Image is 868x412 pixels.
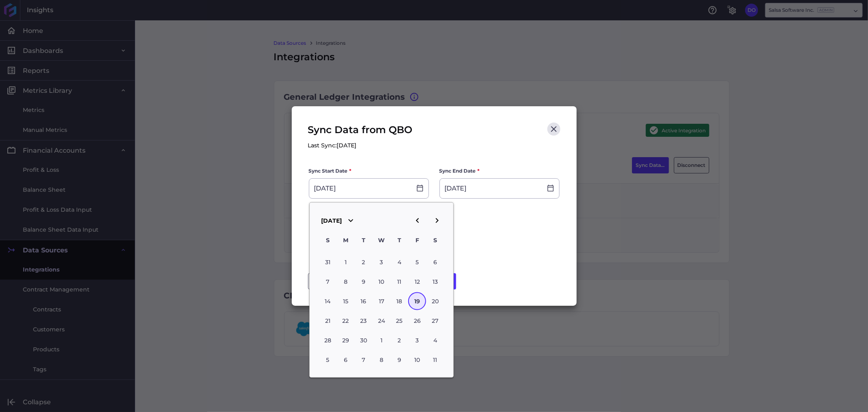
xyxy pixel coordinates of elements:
[337,331,354,349] div: Choose Monday, September 29th, 2025
[337,351,354,369] div: Choose Monday, October 6th, 2025
[308,273,377,289] button: CANCEL
[319,292,337,310] div: Choose Sunday, September 14th, 2025
[426,253,444,271] div: Choose Saturday, September 6th, 2025
[390,273,408,291] div: Choose Thursday, September 11th, 2025
[354,331,372,349] div: Choose Tuesday, September 30th, 2025
[319,252,444,370] div: month 2025-09
[408,331,426,349] div: Choose Friday, October 3rd, 2025
[426,273,444,291] div: Choose Saturday, September 13th, 2025
[408,253,426,271] div: Choose Friday, September 5th, 2025
[337,253,354,271] div: Choose Monday, September 1st, 2025
[439,167,476,175] span: Sync End Date
[440,179,542,198] input: Select Date
[390,331,408,349] div: Choose Thursday, October 2nd, 2025
[354,273,372,291] div: Choose Tuesday, September 9th, 2025
[390,292,408,310] div: Choose Thursday, September 18th, 2025
[319,231,337,249] div: S
[408,292,426,310] div: Choose Friday, September 19th, 2025
[408,273,426,291] div: Choose Friday, September 12th, 2025
[408,351,426,369] div: Choose Friday, October 10th, 2025
[337,273,354,291] div: Choose Monday, September 8th, 2025
[354,231,372,249] div: T
[408,312,426,330] div: Choose Friday, September 26th, 2025
[337,292,354,310] div: Choose Monday, September 15th, 2025
[426,351,444,369] div: Choose Saturday, October 11th, 2025
[309,167,348,175] span: Sync Start Date
[319,253,337,271] div: Choose Sunday, August 31st, 2025
[337,312,354,330] div: Choose Monday, September 22nd, 2025
[390,253,408,271] div: Choose Thursday, September 4th, 2025
[390,351,408,369] div: Choose Thursday, October 9th, 2025
[319,351,337,369] div: Choose Sunday, October 5th, 2025
[426,292,444,310] div: Choose Saturday, September 20th, 2025
[321,217,342,224] span: [DATE]
[308,123,413,150] div: Sync Data from QBO
[547,123,560,136] button: Close
[372,273,390,291] div: Choose Wednesday, September 10th, 2025
[319,331,337,349] div: Choose Sunday, September 28th, 2025
[308,140,413,150] p: Last Sync: [DATE]
[390,312,408,330] div: Choose Thursday, September 25th, 2025
[354,312,372,330] div: Choose Tuesday, September 23rd, 2025
[426,231,444,249] div: S
[426,331,444,349] div: Choose Saturday, October 4th, 2025
[372,312,390,330] div: Choose Wednesday, September 24th, 2025
[426,312,444,330] div: Choose Saturday, September 27th, 2025
[372,231,390,249] div: W
[372,253,390,271] div: Choose Wednesday, September 3rd, 2025
[354,253,372,271] div: Choose Tuesday, September 2nd, 2025
[408,231,426,249] div: F
[337,231,354,249] div: M
[372,331,390,349] div: Choose Wednesday, October 1st, 2025
[319,273,337,291] div: Choose Sunday, September 7th, 2025
[354,292,372,310] div: Choose Tuesday, September 16th, 2025
[316,211,361,230] button: [DATE]
[319,312,337,330] div: Choose Sunday, September 21st, 2025
[372,351,390,369] div: Choose Wednesday, October 8th, 2025
[390,231,408,249] div: T
[309,179,411,198] input: Select Date
[372,292,390,310] div: Choose Wednesday, September 17th, 2025
[354,351,372,369] div: Choose Tuesday, October 7th, 2025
